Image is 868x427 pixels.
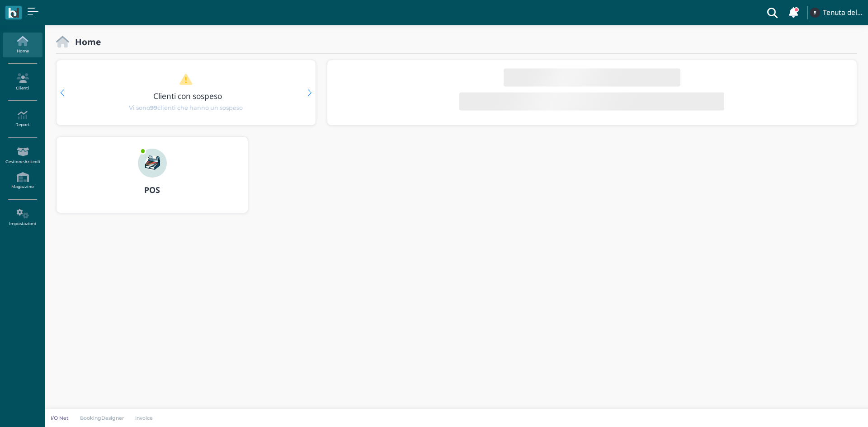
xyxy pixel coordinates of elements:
a: Impostazioni [3,205,42,230]
a: Report [3,107,42,131]
a: Gestione Articoli [3,143,42,168]
a: Clienti con sospeso Vi sono99clienti che hanno un sospeso [74,73,298,112]
a: ... POS [56,136,248,224]
img: ... [138,149,167,178]
a: Clienti [3,70,42,94]
span: Vi sono clienti che hanno un sospeso [129,103,243,112]
a: Home [3,33,42,57]
iframe: Help widget launcher [804,399,860,419]
img: ... [810,8,820,18]
h2: Home [69,37,101,47]
a: Magazzino [3,169,42,193]
img: logo [8,8,19,18]
h3: Clienti con sospeso [75,92,300,100]
b: 99 [150,104,157,111]
b: POS [144,184,160,195]
h4: Tenuta del Barco [823,9,863,17]
a: ... Tenuta del Barco [808,2,863,23]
